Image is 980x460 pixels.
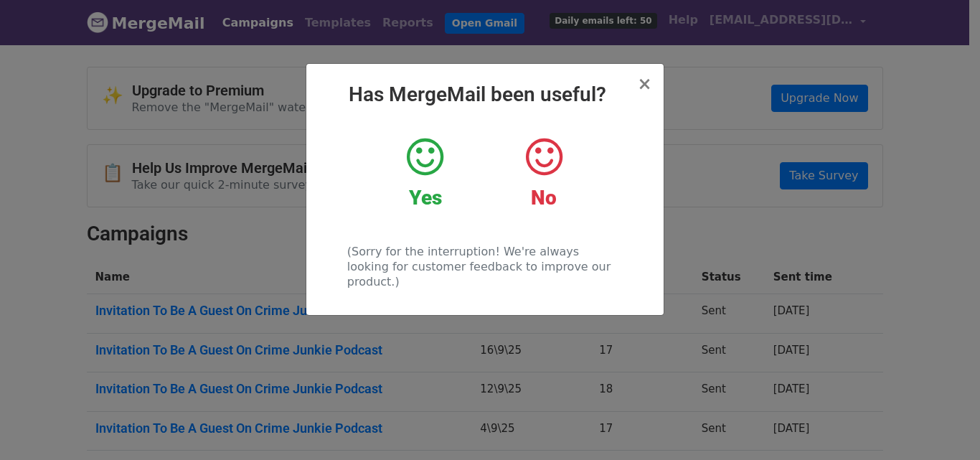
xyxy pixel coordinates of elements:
[377,136,473,210] a: Yes
[318,83,652,107] h2: Has MergeMail been useful?
[495,136,592,210] a: No
[637,75,651,93] button: Close
[347,244,622,289] p: (Sorry for the interruption! We're always looking for customer feedback to improve our product.)
[409,186,442,210] strong: Yes
[637,74,651,94] span: ×
[531,186,557,210] strong: No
